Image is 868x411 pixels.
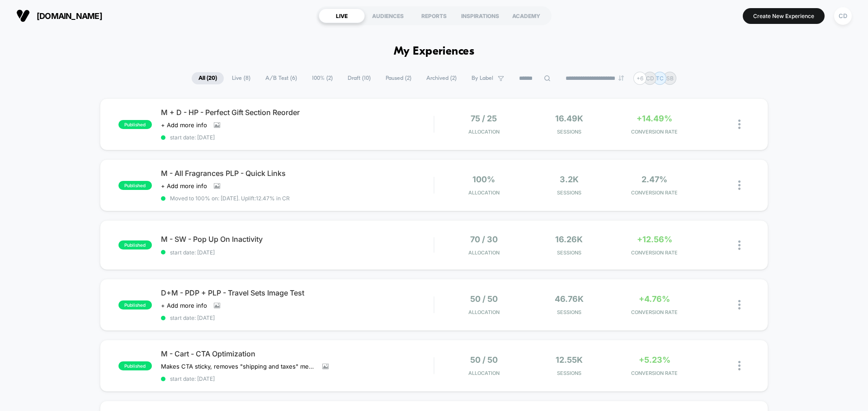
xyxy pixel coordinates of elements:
[161,349,434,358] span: M - Cart - CTA Optimization
[738,180,741,190] img: close
[656,75,664,82] p: TC
[161,235,434,244] span: M - SW - Pop Up On Inactivity
[555,114,583,123] span: 16.49k
[637,114,672,123] span: +14.49%
[637,235,672,244] span: +12.56%
[642,175,667,184] span: 2.47%
[743,8,825,24] button: Create New Experience
[161,302,207,309] span: + Add more info
[411,9,457,23] div: REPORTS
[738,120,741,129] img: close
[831,7,854,25] button: CD
[529,249,610,256] span: Sessions
[305,72,340,84] span: 100% ( 2 )
[555,294,584,304] span: 46.76k
[834,7,852,25] div: CD
[420,72,463,84] span: Archived ( 2 )
[118,181,152,190] span: published
[118,120,152,129] span: published
[37,11,102,21] span: [DOMAIN_NAME]
[614,370,695,376] span: CONVERSION RATE
[639,294,670,304] span: +4.76%
[118,361,152,370] span: published
[529,189,610,196] span: Sessions
[471,114,497,123] span: 75 / 25
[614,309,695,315] span: CONVERSION RATE
[118,240,152,249] span: published
[468,249,500,256] span: Allocation
[529,129,610,135] span: Sessions
[738,300,741,309] img: close
[161,108,434,117] span: M + D - HP - Perfect Gift Section Reorder
[161,363,316,370] span: Makes CTA sticky, removes "shipping and taxes" message, removes Klarna message.
[646,75,654,82] p: CD
[341,72,377,84] span: Draft ( 10 )
[614,249,695,256] span: CONVERSION RATE
[468,370,500,376] span: Allocation
[14,9,105,23] button: [DOMAIN_NAME]
[633,72,646,85] div: + 6
[468,309,500,315] span: Allocation
[161,121,207,129] span: + Add more info
[16,9,30,23] img: Visually logo
[225,72,257,84] span: Live ( 8 )
[394,45,475,58] h1: My Experiences
[738,361,741,370] img: close
[529,309,610,315] span: Sessions
[161,134,434,141] span: start date: [DATE]
[666,75,674,82] p: SB
[529,370,610,376] span: Sessions
[470,235,498,244] span: 70 / 30
[161,375,434,382] span: start date: [DATE]
[457,9,503,23] div: INSPIRATIONS
[468,189,500,196] span: Allocation
[618,75,624,81] img: end
[118,300,152,309] span: published
[365,9,411,23] div: AUDIENCES
[614,129,695,135] span: CONVERSION RATE
[614,189,695,196] span: CONVERSION RATE
[472,175,495,184] span: 100%
[639,355,670,365] span: +5.23%
[192,72,224,84] span: All ( 20 )
[161,182,207,189] span: + Add more info
[560,175,579,184] span: 3.2k
[161,314,434,321] span: start date: [DATE]
[468,129,500,135] span: Allocation
[319,9,365,23] div: LIVE
[472,75,493,82] span: By Label
[259,72,304,84] span: A/B Test ( 6 )
[161,249,434,256] span: start date: [DATE]
[379,72,418,84] span: Paused ( 2 )
[470,294,498,304] span: 50 / 50
[503,9,549,23] div: ACADEMY
[556,355,583,365] span: 12.55k
[161,169,434,178] span: M - All Fragrances PLP - Quick Links
[161,288,434,297] span: D+M - PDP + PLP - Travel Sets Image Test
[170,195,290,202] span: Moved to 100% on: [DATE] . Uplift: 12.47% in CR
[470,355,498,365] span: 50 / 50
[738,240,741,250] img: close
[555,235,583,244] span: 16.26k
